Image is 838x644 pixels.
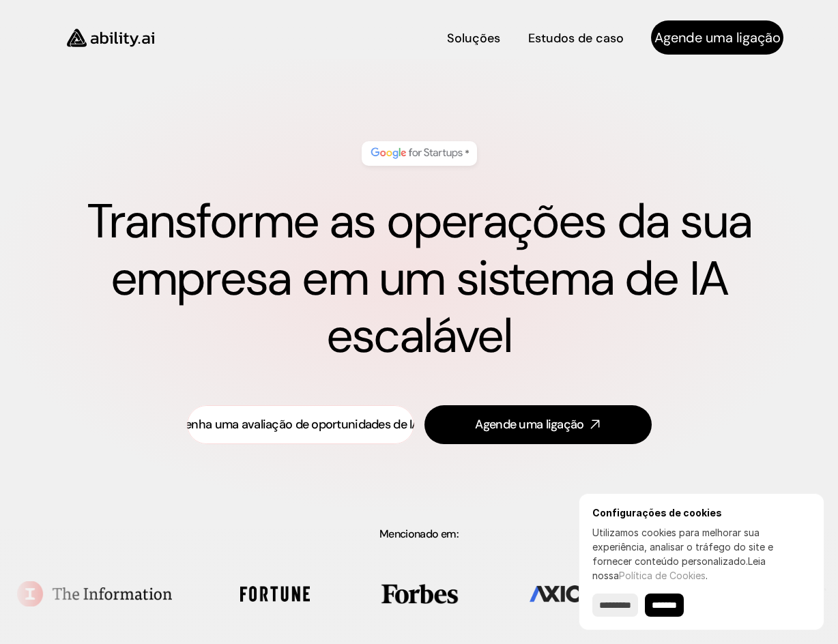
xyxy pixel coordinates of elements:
font: Utilizamos cookies para melhorar sua experiência, analisar o tráfego do site e fornecer conteúdo ... [592,527,773,567]
a: Agende uma ligação [424,405,652,444]
nav: Navegação principal [173,20,783,55]
font: Mencionado em: [379,527,459,541]
font: Obtenha uma avaliação de oportunidades de IA [164,416,419,433]
font: Agende uma ligação [654,29,781,46]
font: . [706,570,708,581]
a: Agende uma ligação [651,20,783,55]
a: Política de Cookies [619,570,706,581]
a: Obtenha uma avaliação de oportunidades de IA [187,405,414,444]
font: Transforme as operações da sua empresa em um sistema de IA escalável [87,190,762,367]
font: Soluções [447,30,500,46]
a: Soluções [446,26,500,50]
a: Estudos de caso [528,26,624,50]
font: Agende uma ligação [475,416,583,433]
font: Configurações de cookies [592,507,722,518]
font: Estudos de caso [528,30,624,46]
